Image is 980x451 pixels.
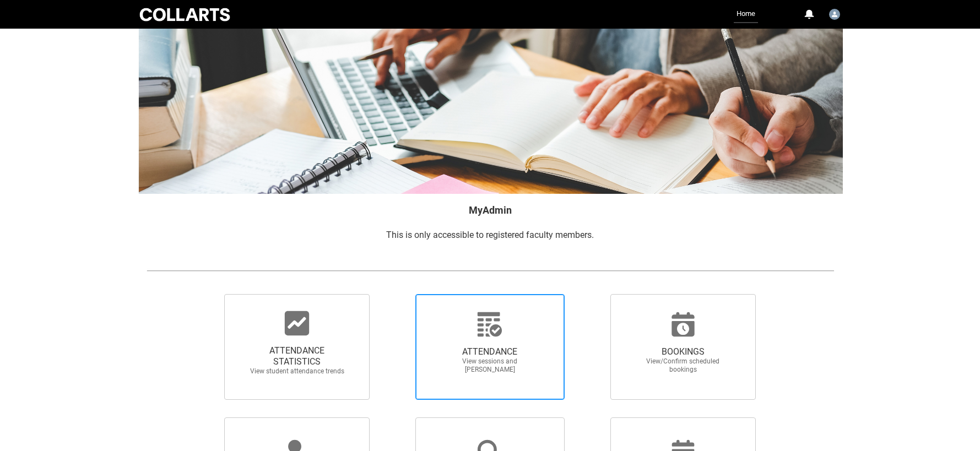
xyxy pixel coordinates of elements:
[635,346,732,357] span: BOOKINGS
[441,357,538,374] span: View sessions and [PERSON_NAME]
[826,4,843,22] button: User Profile Carol.Batchelor
[147,203,834,218] h2: MyAdmin
[441,346,538,357] span: ATTENDANCE
[734,6,758,23] a: Home
[386,230,594,240] span: This is only accessible to registered faculty members.
[829,9,840,20] img: Carol.Batchelor
[248,345,345,367] span: ATTENDANCE STATISTICS
[147,265,834,276] img: REDU_GREY_LINE
[248,367,345,376] span: View student attendance trends
[635,357,732,374] span: View/Confirm scheduled bookings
